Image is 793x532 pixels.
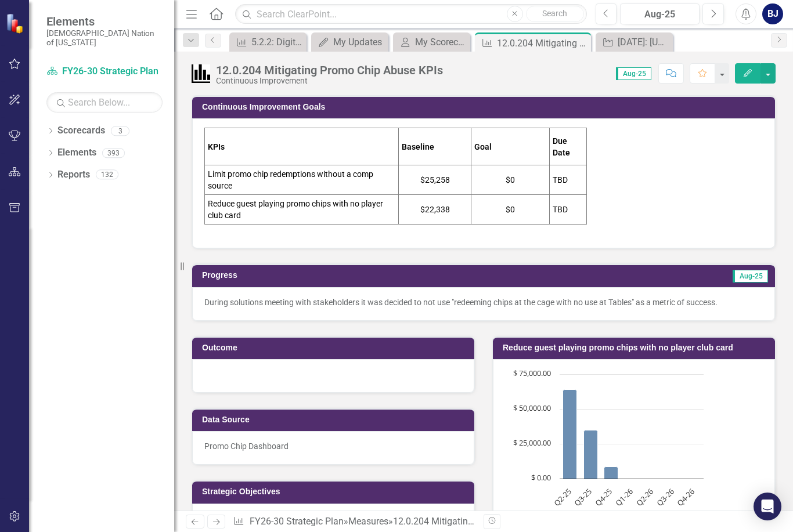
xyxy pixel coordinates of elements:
[96,170,118,180] div: 132
[563,389,577,479] path: Q2-25, 63,915. Reduce promo chip usage with no players card Total.
[542,9,567,18] span: Search
[399,195,471,225] td: $22,338
[333,35,385,49] div: My Updates
[733,270,768,283] span: Aug-25
[204,440,462,452] p: Promo Chip Dashboard
[202,487,468,496] h3: Strategic Objectives
[620,3,700,24] button: Aug-25
[57,124,105,137] a: Scorecards
[202,415,468,424] h3: Data Source
[202,343,468,352] h3: Outcome
[348,516,388,527] a: Measures
[513,437,551,448] text: $ 25,000.00
[57,146,96,160] a: Elements
[618,35,670,49] div: [DATE]: [US_STATE] Sports Betting
[6,13,26,34] img: ClearPoint Strategy
[550,195,587,225] td: TBD
[46,15,163,28] span: Elements
[584,430,598,479] path: Q3-25, 34,970. Reduce promo chip usage with no players card Total.
[57,168,90,182] a: Reports
[754,493,781,520] div: Open Intercom Messenger
[531,472,551,483] text: $ 0.00
[675,486,696,508] text: Q4-26
[550,165,587,195] td: TBD
[102,148,125,158] div: 393
[497,36,588,50] div: 12.0.204 Mitigating Promo Chip Abuse KPIs
[396,35,467,49] a: My Scorecard
[613,486,635,508] text: Q1-26
[204,296,763,308] p: During solutions meeting with stakeholders it was decided to not use "redeeming chips at the cage...
[402,142,434,151] strong: Baseline
[503,343,769,352] h3: Reduce guest playing promo chips with no player club card
[526,6,584,22] button: Search
[393,516,572,527] div: 12.0.204 Mitigating Promo Chip Abuse KPIs
[46,28,163,48] small: [DEMOGRAPHIC_DATA] Nation of [US_STATE]
[208,142,225,151] strong: KPIs
[572,486,593,508] text: Q3-25
[314,35,385,49] a: My Updates
[624,8,695,21] div: Aug-25
[593,486,614,508] text: Q4-25
[111,126,129,136] div: 3
[399,165,471,195] td: $25,258
[46,65,163,78] a: FY26-30 Strategic Plan
[553,136,570,157] strong: Due Date
[762,3,783,24] button: BJ
[604,466,618,479] path: Q4-25, 8,632. Reduce promo chip usage with no players card Total.
[232,35,304,49] a: 5.2.2: Digital Payments KPIs
[513,368,551,378] text: $ 75,000.00
[205,165,399,195] td: Limit promo chip redemptions without a comp source
[205,195,399,225] td: Reduce guest playing promo chips with no player club card
[471,195,550,225] td: $0
[216,77,443,85] div: Continuous Improvement
[415,35,467,49] div: My Scorecard
[192,64,210,83] img: Performance Management
[216,64,443,77] div: 12.0.204 Mitigating Promo Chip Abuse KPIs
[46,92,163,113] input: Search Below...
[251,35,304,49] div: 5.2.2: Digital Payments KPIs
[202,103,769,111] h3: Continuous Improvement Goals
[471,165,550,195] td: $0
[513,403,551,413] text: $ 50,000.00
[616,67,651,80] span: Aug-25
[235,4,586,24] input: Search ClearPoint...
[552,486,573,508] text: Q2-25
[599,35,670,49] a: [DATE]: [US_STATE] Sports Betting
[474,142,492,151] strong: Goal
[654,486,676,508] text: Q3-26
[233,515,475,529] div: » »
[250,516,344,527] a: FY26-30 Strategic Plan
[202,271,480,280] h3: Progress
[634,486,655,508] text: Q2-26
